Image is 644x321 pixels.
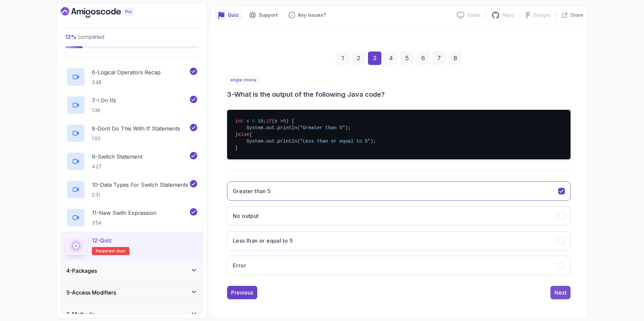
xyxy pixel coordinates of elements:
[502,12,515,18] p: Repo
[283,118,286,124] span: 5
[238,132,249,137] span: else
[61,7,149,18] a: Dashboard
[227,231,571,250] button: Less than or equal to 5
[233,237,293,245] h3: Less than or equal to 5
[92,125,180,133] p: 8 - Dont Do This With If Statements
[252,118,255,124] span: =
[432,52,446,65] div: 7
[266,118,272,124] span: if
[227,90,571,99] h3: 3 - What is the output of the following Java code?
[92,209,156,217] p: 11 - New Swith Expression
[92,79,161,86] p: 2:48
[227,206,571,226] button: No output
[228,12,238,18] p: Quiz
[66,267,97,275] h3: 4 - Packages
[284,10,330,20] button: Feedback button
[92,236,112,244] p: 12 - Quiz
[570,12,583,18] p: Share
[92,96,116,104] p: 7 - ! On Ifs
[66,152,197,171] button: 9-Switch Statement4:27
[368,52,381,65] div: 3
[352,52,365,65] div: 2
[300,125,345,131] span: "Greater than 5"
[92,68,161,76] p: 6 - Logical Operators Recap
[66,124,197,143] button: 8-Dont Do This With If Statements1:03
[65,33,76,40] span: 13 %
[66,68,197,86] button: 6-Logical Operators Recap2:48
[384,52,397,65] div: 4
[66,236,197,255] button: 12-QuizRequired-quiz
[300,139,370,144] span: "Less than or equal to 5"
[61,282,203,303] button: 5-Access Modifiers
[533,12,551,18] p: Designs
[66,96,197,114] button: 7-! On Ifs1:36
[227,256,571,275] button: Error
[66,180,197,199] button: 10-Data Types For Switch Statements2:31
[92,153,142,161] p: 9 - Switch Statement
[92,220,156,226] p: 3:54
[247,118,249,124] span: x
[66,310,94,318] h3: 6 - Methods
[235,118,244,124] span: int
[448,52,462,65] div: 8
[227,286,257,299] button: Previous
[233,212,259,220] h3: No output
[298,12,326,18] p: Any issues?
[400,52,414,65] div: 5
[66,208,197,227] button: 11-New Swith Expression3:54
[556,12,583,18] button: Share
[227,110,571,159] pre: ; (x > ) { System.out.println( ); } { System.out.println( ); }
[92,181,188,189] p: 10 - Data Types For Switch Statements
[227,181,571,201] button: Greater than 5
[92,135,180,142] p: 1:03
[96,248,116,254] span: Required-
[65,33,104,40] span: completed
[214,10,243,20] button: quiz button
[259,12,278,18] p: Support
[233,187,271,195] h3: Greater than 5
[116,248,125,254] span: quiz
[66,289,116,297] h3: 5 - Access Modifiers
[258,118,263,124] span: 10
[231,289,253,297] div: Previous
[92,191,188,198] p: 2:31
[92,163,142,170] p: 4:27
[245,10,282,20] button: Support button
[550,286,571,299] button: Next
[336,52,349,65] div: 1
[61,260,203,282] button: 4-Packages
[233,261,246,269] h3: Error
[92,107,116,114] p: 1:36
[467,12,480,18] p: Slides
[416,52,430,65] div: 6
[554,289,567,297] div: Next
[227,76,260,84] p: single choice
